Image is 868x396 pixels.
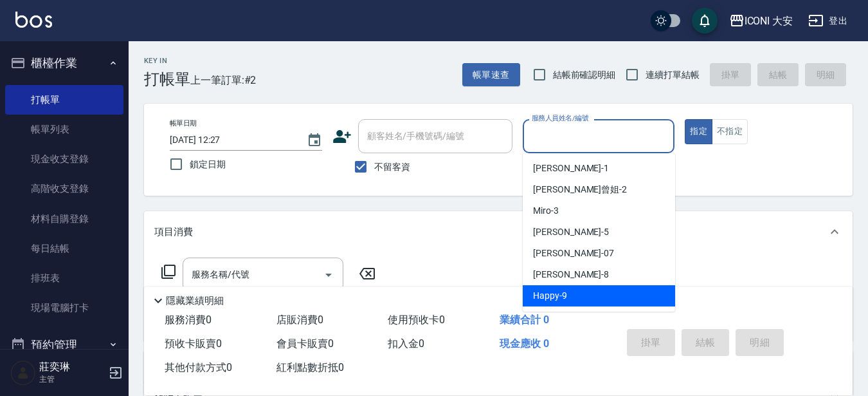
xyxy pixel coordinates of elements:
[165,314,212,326] span: 服務消費 0
[803,9,853,33] button: 登出
[170,118,197,128] label: 帳單日期
[15,12,52,28] img: Logo
[500,314,549,326] span: 業績合計 0
[553,68,616,82] span: 結帳前確認明細
[5,234,123,263] a: 每日結帳
[388,337,424,350] span: 扣入金 0
[532,113,588,123] label: 服務人員姓名/編號
[374,160,410,174] span: 不留客資
[533,247,614,260] span: [PERSON_NAME] -07
[462,63,520,87] button: 帳單速查
[5,115,123,144] a: 帳單列表
[5,263,123,293] a: 排班表
[533,162,609,175] span: [PERSON_NAME] -1
[39,361,105,373] h5: 莊奕琳
[170,129,294,151] input: YYYY/MM/DD hh:mm
[5,46,123,80] button: 櫃檯作業
[165,337,222,350] span: 預收卡販賣 0
[745,13,793,29] div: ICONI 大安
[144,57,190,65] h2: Key In
[5,204,123,234] a: 材料自購登錄
[5,144,123,174] a: 現金收支登錄
[5,328,123,362] button: 預約管理
[692,8,718,33] button: save
[154,225,193,239] p: 項目消費
[533,183,627,196] span: [PERSON_NAME]曾姐 -2
[712,119,748,144] button: 不指定
[276,314,323,326] span: 店販消費 0
[533,289,567,303] span: Happy -9
[724,8,799,34] button: ICONI 大安
[190,158,226,171] span: 鎖定日期
[318,265,339,285] button: Open
[685,119,712,144] button: 指定
[388,314,445,326] span: 使用預收卡 0
[190,72,257,88] span: 上一筆訂單:#2
[500,337,549,350] span: 現金應收 0
[299,125,330,156] button: Choose date, selected date is 2025-10-04
[144,211,853,252] div: 項目消費
[533,225,609,239] span: [PERSON_NAME] -5
[5,85,123,115] a: 打帳單
[144,70,190,88] h3: 打帳單
[276,337,334,350] span: 會員卡販賣 0
[5,174,123,203] a: 高階收支登錄
[165,361,232,373] span: 其他付款方式 0
[10,360,36,386] img: Person
[166,294,224,308] p: 隱藏業績明細
[533,268,609,281] span: [PERSON_NAME] -8
[39,373,105,385] p: 主管
[276,361,344,373] span: 紅利點數折抵 0
[533,204,559,218] span: Miro -3
[5,293,123,323] a: 現場電腦打卡
[646,68,700,82] span: 連續打單結帳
